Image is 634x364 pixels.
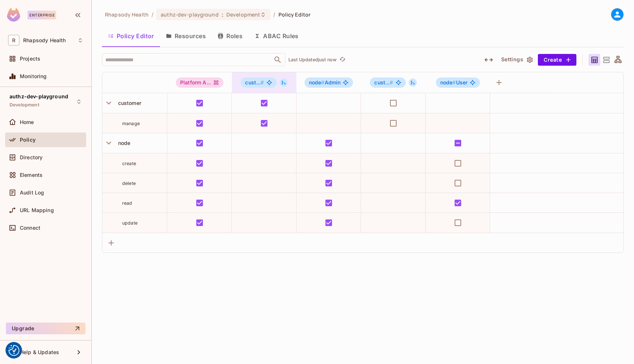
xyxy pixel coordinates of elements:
[115,140,131,146] span: node
[152,11,153,18] li: /
[248,27,305,45] button: ABAC Rules
[440,79,456,85] span: node
[160,27,212,45] button: Resources
[20,172,43,178] span: Elements
[288,57,336,63] p: Last Updated just now
[20,137,36,143] span: Policy
[122,121,140,126] span: manage
[20,225,40,231] span: Connect
[370,77,405,88] span: customer#User
[498,54,535,66] button: Settings
[7,8,20,22] img: SReyMgAAAABJRU5ErkJggg==
[20,349,59,355] span: Help & Updates
[176,77,223,88] div: Platform A...
[10,102,39,108] span: Development
[122,200,132,206] span: read
[6,323,85,334] button: Upgrade
[309,80,341,85] span: Admin
[20,56,40,62] span: Projects
[161,11,219,18] span: authz-dev-playground
[339,56,346,63] span: refresh
[20,73,47,79] span: Monitoring
[374,79,393,85] span: cust...
[309,79,325,85] span: node
[221,12,224,18] span: :
[260,79,264,85] span: #
[20,190,44,196] span: Audit Log
[452,79,456,85] span: #
[440,80,467,85] span: User
[28,11,56,19] div: Enterprise
[105,11,149,18] span: the active workspace
[8,345,19,356] img: Revisit consent button
[20,154,43,160] span: Directory
[241,77,276,88] span: customer#Admin
[538,54,576,66] button: Create
[102,27,160,45] button: Policy Editor
[20,119,34,125] span: Home
[390,79,393,85] span: #
[122,161,136,166] span: create
[273,55,283,65] button: Open
[115,100,141,106] span: customer
[212,27,248,45] button: Roles
[245,79,264,85] span: cust...
[8,35,19,45] span: R
[23,37,66,43] span: Workspace: Rhapsody Health
[122,220,138,226] span: update
[336,55,347,64] span: Click to refresh data
[176,77,223,88] span: Platform Admin
[273,11,275,18] li: /
[122,181,136,186] span: delete
[321,79,324,85] span: #
[278,11,311,18] span: Policy Editor
[226,11,260,18] span: Development
[10,94,68,99] span: authz-dev-playground
[20,207,54,213] span: URL Mapping
[8,345,19,356] button: Consent Preferences
[338,55,347,64] button: refresh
